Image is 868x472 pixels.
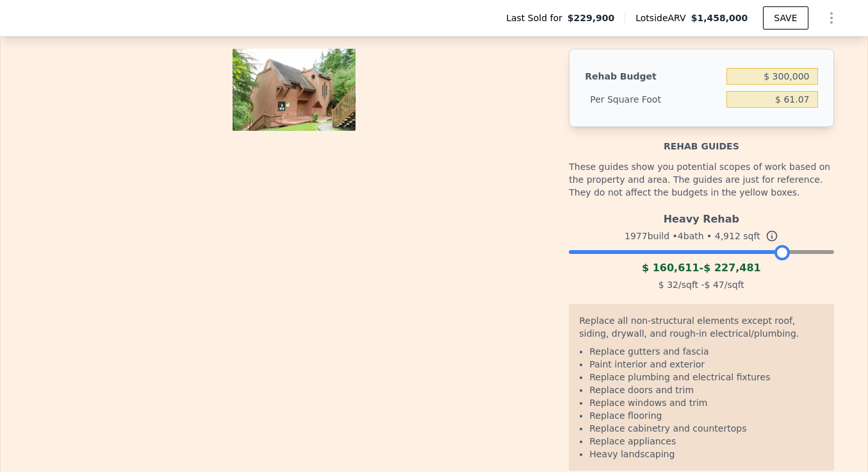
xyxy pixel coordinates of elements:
div: These guides show you potential scopes of work based on the property and area. The guides are jus... [569,153,833,206]
li: Heavy landscaping [589,448,823,460]
li: Paint interior and exterior [589,358,823,371]
div: /sqft - /sqft [569,276,833,294]
div: 1977 build • 4 bath • sqft [569,227,833,245]
span: Last Sold for [506,12,568,24]
button: Show Options [819,5,844,31]
span: 4,912 [715,231,741,241]
div: - [569,260,833,276]
li: Replace plumbing and electrical fixtures [589,371,823,383]
button: SAVE [763,6,808,29]
span: $ 160,611 [642,262,700,274]
div: Rehab guides [569,127,833,153]
span: $229,900 [568,12,615,24]
img: Property Photo 1 [233,49,356,141]
span: $ 227,481 [703,262,761,274]
span: $ 47 [705,280,725,290]
div: Per Square Foot [585,88,721,111]
span: $1,458,000 [691,13,748,23]
li: Replace gutters and fascia [589,345,823,358]
li: Replace doors and trim [589,383,823,396]
li: Replace appliances [589,435,823,448]
div: Rehab Budget [585,65,721,88]
span: $ 32 [659,280,678,290]
div: Replace all non-structural elements except roof, siding, drywall, and rough-in electrical/plumbing. [579,314,823,345]
li: Replace flooring [589,409,823,422]
span: Lotside ARV [635,12,691,24]
li: Replace windows and trim [589,396,823,409]
li: Replace cabinetry and countertops [589,422,823,435]
div: Heavy Rehab [569,206,833,227]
